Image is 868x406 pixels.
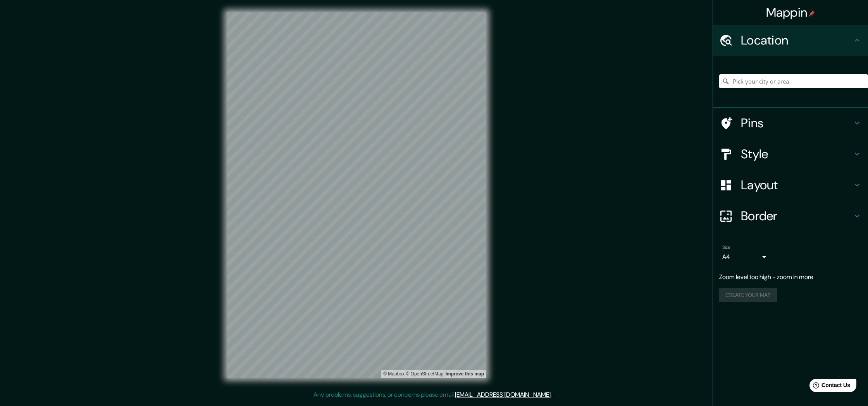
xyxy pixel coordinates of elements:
div: . [552,390,553,399]
div: Layout [713,170,868,200]
a: Map feedback [446,371,484,377]
input: Pick your city or area [719,74,868,88]
div: Border [713,200,868,231]
a: [EMAIL_ADDRESS][DOMAIN_NAME] [455,391,551,399]
canvas: Map [227,12,486,378]
h4: Layout [741,177,852,193]
div: . [553,390,555,399]
img: pin-icon.png [809,10,815,17]
div: Pins [713,108,868,139]
p: Any problems, suggestions, or concerns please email . [313,390,552,399]
h4: Mappin [766,5,815,20]
a: OpenStreetMap [406,371,443,377]
h4: Border [741,208,852,224]
a: Mapbox [383,371,405,377]
h4: Location [741,33,852,48]
h4: Pins [741,115,852,131]
h4: Style [741,146,852,162]
iframe: Help widget launcher [799,376,859,397]
label: Size [722,244,730,251]
div: A4 [722,251,769,263]
p: Zoom level too high - zoom in more [719,272,862,282]
div: Location [713,25,868,56]
div: Style [713,139,868,170]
